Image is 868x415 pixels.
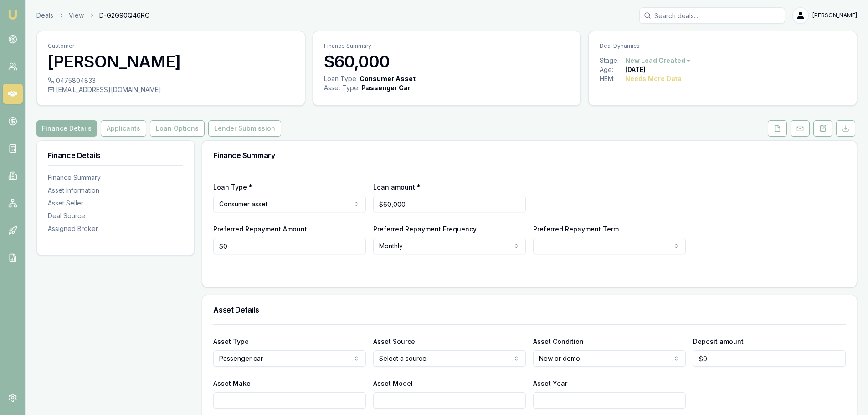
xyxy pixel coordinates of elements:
[48,52,294,71] h3: [PERSON_NAME]
[36,11,149,20] nav: breadcrumb
[150,120,205,137] button: Loan Options
[693,350,846,367] input: $
[324,83,360,92] div: Asset Type :
[533,225,619,233] label: Preferred Repayment Term
[625,65,646,74] div: [DATE]
[213,379,251,387] label: Asset Make
[48,186,183,195] div: Asset Information
[7,9,18,20] img: emu-icon-u.png
[48,224,183,233] div: Assigned Broker
[69,11,84,20] a: View
[600,65,625,74] div: Age:
[600,74,625,83] div: HEM:
[360,74,416,83] div: Consumer Asset
[101,120,146,137] button: Applicants
[324,74,358,83] div: Loan Type:
[693,338,744,345] label: Deposit amount
[48,85,294,94] div: [EMAIL_ADDRESS][DOMAIN_NAME]
[361,83,411,92] div: Passenger Car
[639,7,785,24] input: Search deals
[48,211,183,220] div: Deal Source
[48,152,183,159] h3: Finance Details
[324,42,570,50] p: Finance Summary
[625,74,682,83] div: Needs More Data
[373,225,477,233] label: Preferred Repayment Frequency
[533,338,584,345] label: Asset Condition
[812,12,857,19] span: [PERSON_NAME]
[213,183,252,191] label: Loan Type *
[213,225,307,233] label: Preferred Repayment Amount
[373,338,415,345] label: Asset Source
[373,196,526,212] input: $
[373,379,413,387] label: Asset Model
[213,306,846,313] h3: Asset Details
[324,52,570,71] h3: $60,000
[48,173,183,182] div: Finance Summary
[625,56,692,65] button: New Lead Created
[533,379,567,387] label: Asset Year
[99,120,148,137] a: Applicants
[99,11,149,20] span: D-G2G90Q46RC
[48,76,294,85] div: 0475804833
[213,338,249,345] label: Asset Type
[600,42,846,50] p: Deal Dynamics
[208,120,281,137] button: Lender Submission
[213,152,846,159] h3: Finance Summary
[48,42,294,50] p: Customer
[36,11,53,20] a: Deals
[36,120,97,137] button: Finance Details
[36,120,99,137] a: Finance Details
[600,56,625,65] div: Stage:
[373,183,421,191] label: Loan amount *
[206,120,283,137] a: Lender Submission
[213,238,366,254] input: $
[48,199,183,208] div: Asset Seller
[148,120,206,137] a: Loan Options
